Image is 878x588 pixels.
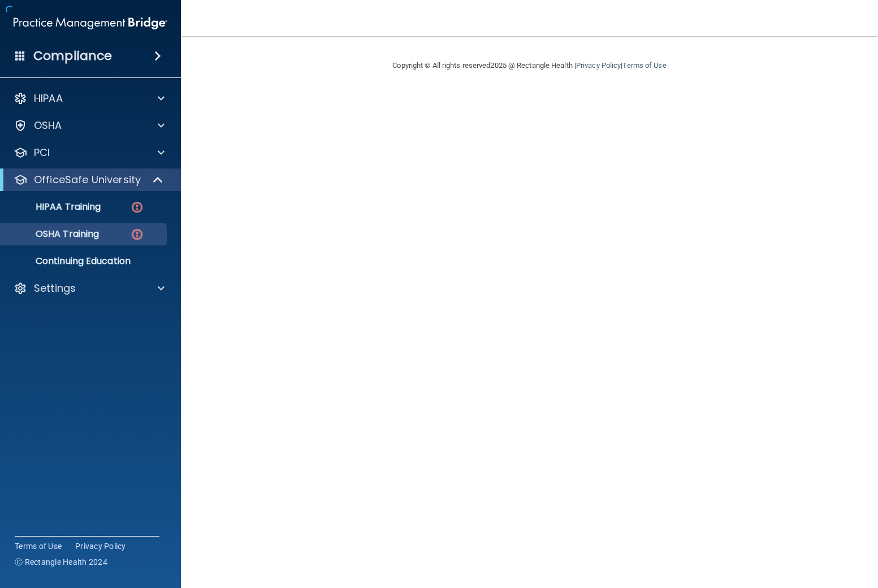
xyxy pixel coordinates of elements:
[7,228,99,240] p: OSHA Training
[130,200,144,214] img: danger-circle.6113f641.png
[14,12,167,34] img: PMB logo
[130,227,144,241] img: danger-circle.6113f641.png
[14,119,165,132] a: OSHA
[15,541,62,552] a: Terms of Use
[33,48,112,64] h4: Compliance
[34,146,50,159] p: PCI
[622,61,666,70] a: Terms of Use
[34,92,63,105] p: HIPAA
[7,201,101,213] p: HIPAA Training
[7,256,162,267] p: Continuing Education
[15,556,107,568] span: Ⓒ Rectangle Health 2024
[14,173,164,187] a: OfficeSafe University
[323,47,736,84] div: Copyright © All rights reserved 2025 @ Rectangle Health | |
[75,541,126,552] a: Privacy Policy
[34,282,76,295] p: Settings
[14,146,165,159] a: PCI
[14,92,165,105] a: HIPAA
[34,119,62,132] p: OSHA
[34,173,141,187] p: OfficeSafe University
[14,282,165,295] a: Settings
[576,61,621,70] a: Privacy Policy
